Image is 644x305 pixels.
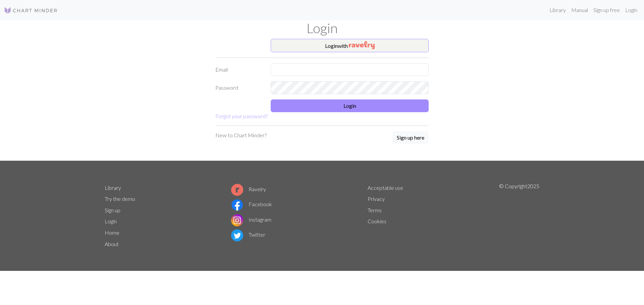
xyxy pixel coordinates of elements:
img: Twitter logo [231,229,243,241]
img: Instagram logo [231,214,243,226]
button: Sign up here [392,131,429,144]
img: Facebook logo [231,199,243,211]
img: Ravelry logo [231,184,243,196]
a: Login [105,218,117,224]
a: Sign up free [591,3,623,17]
a: Sign up here [392,131,429,145]
button: Login [271,99,429,112]
a: Cookies [368,218,386,224]
a: Terms [368,207,382,213]
a: Twitter [231,231,265,238]
a: Login [623,3,640,17]
p: © Copyright 2025 [499,182,539,250]
h1: Login [101,20,543,36]
a: Sign up [105,207,120,213]
img: Ravelry [349,41,375,49]
label: Email [211,63,267,76]
label: Password [211,81,267,94]
a: Manual [569,3,591,17]
a: Facebook [231,201,272,207]
a: Privacy [368,196,385,202]
a: Home [105,229,119,236]
a: Forgot your password? [215,113,268,119]
p: New to Chart Minder? [215,131,267,139]
a: Try the demo [105,196,135,202]
a: Acceptable use [368,184,403,191]
a: Instagram [231,216,271,223]
a: About [105,241,119,247]
a: Ravelry [231,186,266,192]
a: Library [105,184,121,191]
img: Logo [4,6,58,14]
a: Library [547,3,569,17]
button: Loginwith [271,39,429,52]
